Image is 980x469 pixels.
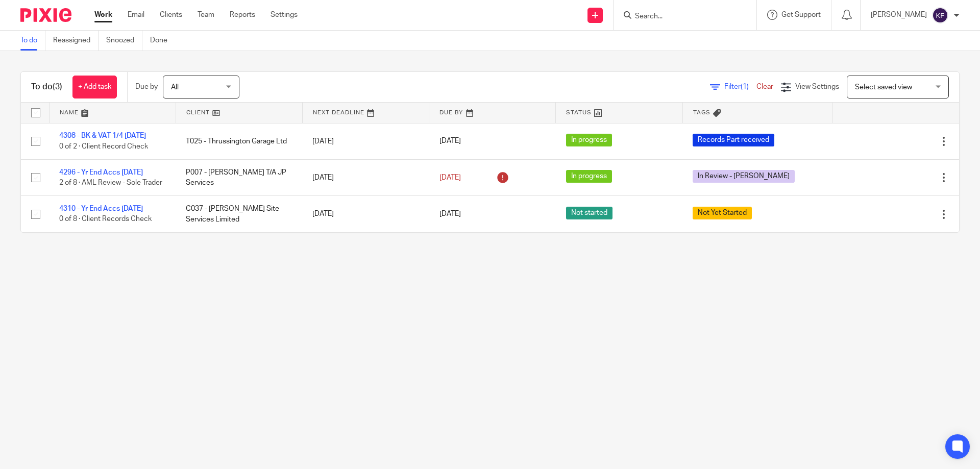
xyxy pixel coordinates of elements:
a: 4308 - BK & VAT 1/4 [DATE] [59,132,146,139]
a: Clients [160,10,182,20]
td: C037 - [PERSON_NAME] Site Services Limited [176,196,302,232]
a: Clear [756,83,773,90]
img: Pixie [20,8,71,22]
a: Reassigned [53,31,99,51]
h1: To do [31,82,62,92]
span: (3) [53,83,62,91]
span: [DATE] [439,138,461,145]
span: 0 of 2 · Client Record Check [59,143,148,150]
td: [DATE] [302,123,429,159]
span: Records Part received [693,134,774,146]
td: [DATE] [302,159,429,195]
span: Tags [693,110,710,115]
span: Select saved view [855,84,912,91]
span: All [171,84,179,91]
a: Work [94,10,112,20]
span: Filter [724,83,756,90]
a: To do [20,31,45,51]
a: 4310 - Yr End Accs [DATE] [59,205,143,212]
span: Not started [566,207,612,219]
td: P007 - [PERSON_NAME] T/A JP Services [176,159,302,195]
a: Email [128,10,144,20]
a: Reports [230,10,255,20]
span: [DATE] [439,174,461,181]
a: + Add task [72,76,117,98]
a: Snoozed [106,31,142,51]
a: Team [198,10,214,20]
span: 2 of 8 · AML Review - Sole Trader [59,179,162,186]
span: View Settings [795,83,839,90]
td: [DATE] [302,196,429,232]
td: T025 - Thrussington Garage Ltd [176,123,302,159]
span: In Review - [PERSON_NAME] [693,170,795,183]
a: Settings [271,10,298,20]
span: Not Yet Started [693,207,752,219]
a: 4296 - Yr End Accs [DATE] [59,169,143,176]
p: Due by [135,82,158,92]
input: Search [634,12,726,21]
span: In progress [566,134,612,146]
span: [DATE] [439,210,461,217]
span: Get Support [781,11,821,18]
span: In progress [566,170,612,183]
span: (1) [741,83,749,90]
img: svg%3E [932,7,948,23]
a: Done [150,31,175,51]
p: [PERSON_NAME] [871,10,927,20]
span: 0 of 8 · Client Records Check [59,216,152,223]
